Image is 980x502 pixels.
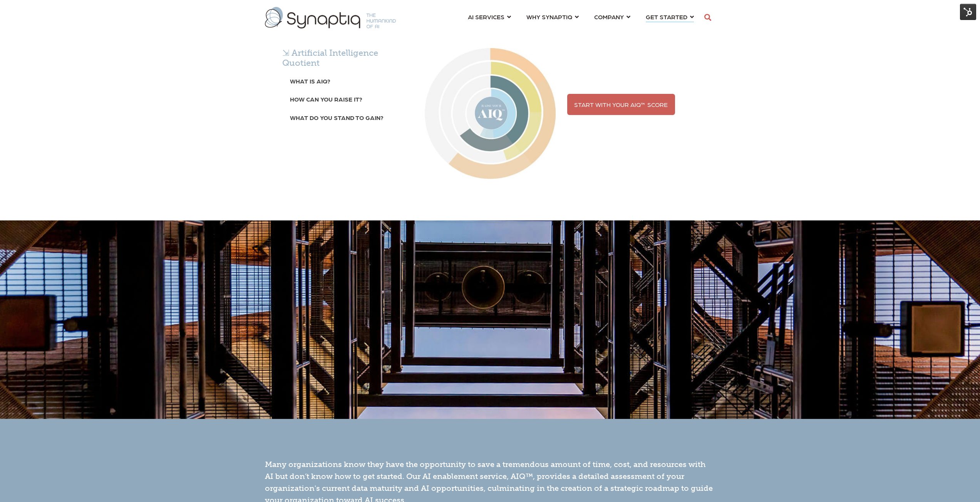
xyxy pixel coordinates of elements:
[468,12,504,22] span: AI SERVICES
[468,10,511,24] a: AI SERVICES
[460,4,702,32] nav: menu
[960,4,976,20] img: HubSpot Tools Menu Toggle
[526,12,572,22] span: WHY SYNAPTIQ
[646,10,694,24] a: GET STARTED
[594,12,624,22] span: COMPANY
[526,10,579,24] a: WHY SYNAPTIQ
[646,12,687,22] span: GET STARTED
[594,10,630,24] a: COMPANY
[265,7,396,28] img: synaptiq logo-2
